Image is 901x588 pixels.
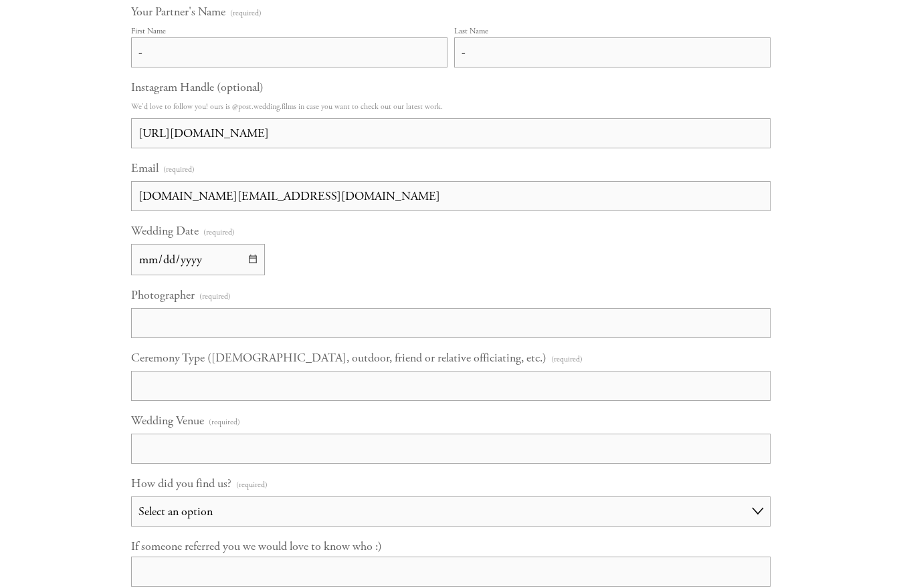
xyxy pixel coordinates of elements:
[209,413,240,431] span: (required)
[131,98,771,116] p: We'd love to follow you! ours is @post.wedding.films in case you want to check out our latest work.
[131,26,166,36] div: First Name
[131,539,382,554] span: If someone referred you we would love to know who :)
[131,413,204,428] span: Wedding Venue
[236,476,268,494] span: (required)
[199,287,231,305] span: (required)
[131,80,264,95] span: Instagram Handle (optional)
[230,9,262,17] span: (required)
[454,26,488,36] div: Last Name
[131,4,225,19] span: Your Partner's Name
[551,350,583,368] span: (required)
[131,287,195,303] span: Photographer
[131,223,199,239] span: Wedding Date
[131,496,771,527] select: How did you find us?
[131,350,546,365] span: Ceremony Type ([DEMOGRAPHIC_DATA], outdoor, friend or relative officiating, etc.)
[131,160,159,176] span: Email
[131,476,231,491] span: How did you find us?
[163,160,195,178] span: (required)
[203,223,235,241] span: (required)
